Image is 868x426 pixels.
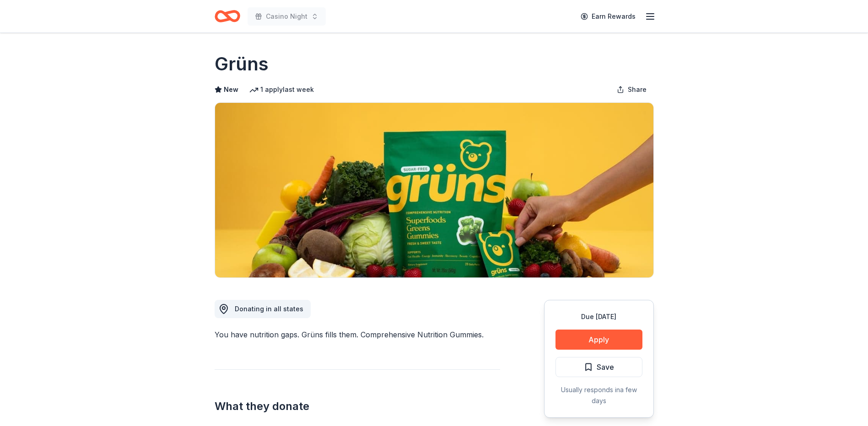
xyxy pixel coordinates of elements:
button: Save [555,357,642,377]
div: Usually responds in a few days [555,384,642,406]
span: New [224,84,238,95]
span: Casino Night [266,11,307,22]
div: 1 apply last week [249,84,314,95]
button: Casino Night [248,7,326,26]
button: Apply [555,330,642,350]
div: You have nutrition gaps. Grüns fills them. Comprehensive Nutrition Gummies. [215,329,500,340]
a: Home [215,5,240,27]
span: Share [628,84,647,95]
button: Share [609,80,654,99]
h1: Grüns [215,51,269,77]
a: Earn Rewards [575,8,641,25]
span: Donating in all states [235,305,303,313]
h2: What they donate [215,399,500,414]
span: Save [597,361,614,373]
div: Due [DATE] [555,311,642,322]
img: Image for Grüns [215,103,653,277]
